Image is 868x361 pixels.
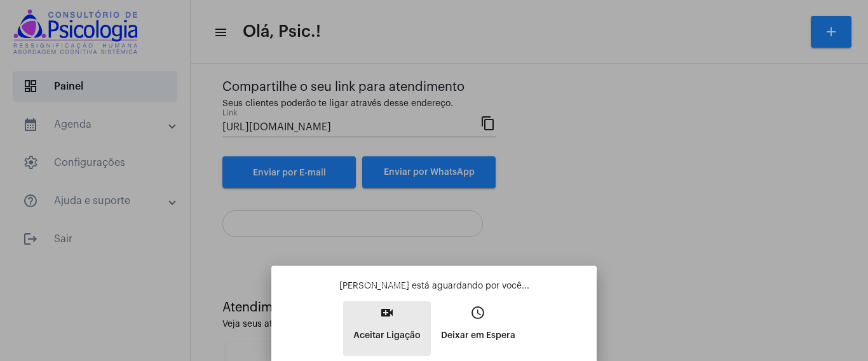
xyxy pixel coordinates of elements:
[379,305,395,320] mat-icon: video_call
[343,301,431,356] button: Aceitar Ligação
[281,280,587,292] p: [PERSON_NAME] está aguardando por você...
[441,324,515,347] p: Deixar em Espera
[360,278,416,292] div: Aceitar ligação
[431,301,526,356] button: Deixar em Espera
[470,305,485,320] mat-icon: access_time
[353,324,421,347] p: Aceitar Ligação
